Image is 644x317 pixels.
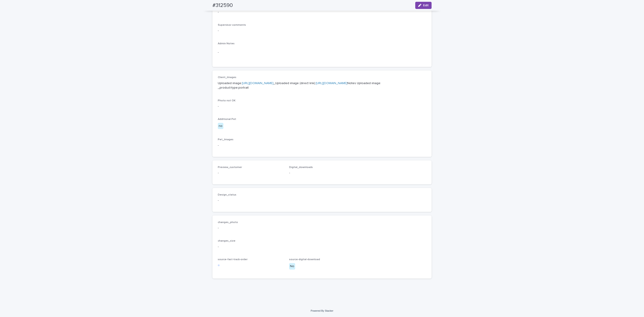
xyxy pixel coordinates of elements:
a: [URL][DOMAIN_NAME] [242,82,273,85]
button: Edit [415,2,432,9]
span: Additional Pet [218,118,236,121]
a: Powered By Stacker [311,309,333,312]
span: Pet_Images [218,138,233,141]
p: Uploaded image: _Uploaded image (direct link): Notes Uploaded image: _product-type:portrait [218,81,426,90]
div: no [218,123,223,129]
h2: #312590 [212,2,233,9]
span: changes_photo [218,221,238,224]
p: - [218,171,284,175]
p: - [218,198,284,203]
span: Admin Notes [218,42,235,45]
p: - [218,104,426,109]
span: Edit [423,4,429,7]
span: Design_status [218,194,236,196]
p: - [218,143,426,148]
p: - [218,10,426,15]
div: No [289,263,295,270]
span: Client_Images [218,76,236,79]
p: - [289,171,355,175]
p: - [218,226,426,230]
span: changes_size [218,240,235,242]
span: Preview_customer [218,166,242,169]
span: Supervisor comments [218,24,246,26]
span: Digital_downloads [289,166,313,169]
span: Photo not OK [218,99,235,102]
p: - [218,245,426,249]
p: - [218,28,426,33]
p: - [218,50,426,55]
a: [URL][DOMAIN_NAME] [316,82,347,85]
span: source-fast-track-order [218,258,248,261]
span: source-digital-download [289,258,320,261]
